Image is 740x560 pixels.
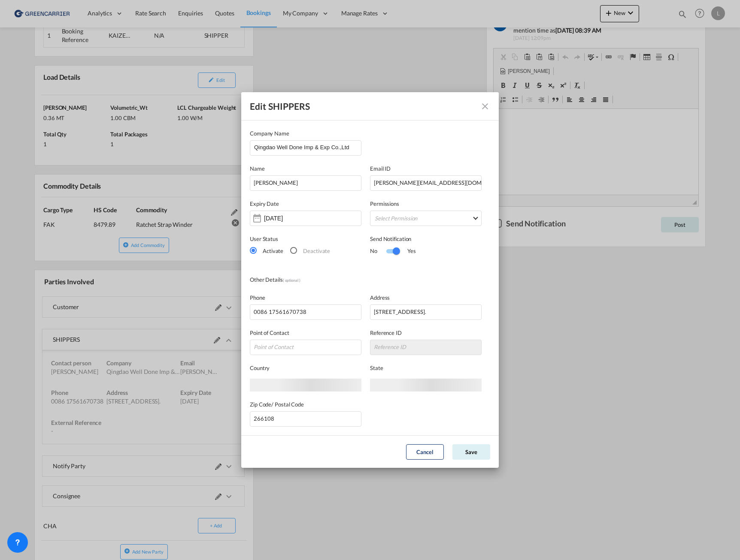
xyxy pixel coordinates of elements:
[283,278,300,283] span: ( optional )
[370,329,402,336] span: Reference ID
[370,235,482,243] div: Send Notification
[370,340,482,355] input: Reference ID
[250,329,289,336] span: Point of Contact
[268,101,310,111] span: SHIPPERS
[250,175,361,191] input: Name
[250,364,270,371] span: Country
[370,247,386,255] div: No
[264,215,318,222] input: Select Expiry Date
[250,200,279,207] span: Expiry Date
[9,9,196,18] body: Rikteksteditor, editor2
[250,235,361,243] div: User Status
[241,92,499,468] md-dialog: Edit SHIPPERS Company ...
[480,101,490,111] md-icon: icon-close
[250,340,361,355] input: Point of Contact
[370,294,390,301] span: Address
[399,247,416,255] div: Yes
[386,245,399,258] md-switch: Switch 1
[370,200,399,207] span: Permissions
[254,141,361,154] input: Company
[370,211,482,226] md-select: Select Permission
[250,165,265,172] span: Name
[476,98,494,115] button: icon-close
[370,304,482,320] input: Address
[250,275,370,285] div: Other Details
[370,364,383,371] span: State
[370,175,482,191] input: Email
[250,294,265,301] span: Phone
[250,246,283,255] md-radio-button: Activate
[452,444,490,460] button: Save
[370,165,391,172] span: Email ID
[290,246,330,255] md-radio-button: Deactivate
[250,304,361,320] input: Phone Number
[250,101,266,111] span: Edit
[250,401,304,408] span: Zip Code/ Postal Code
[406,444,444,460] button: Cancel
[250,130,289,137] span: Company Name
[250,411,361,427] input: Postal Code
